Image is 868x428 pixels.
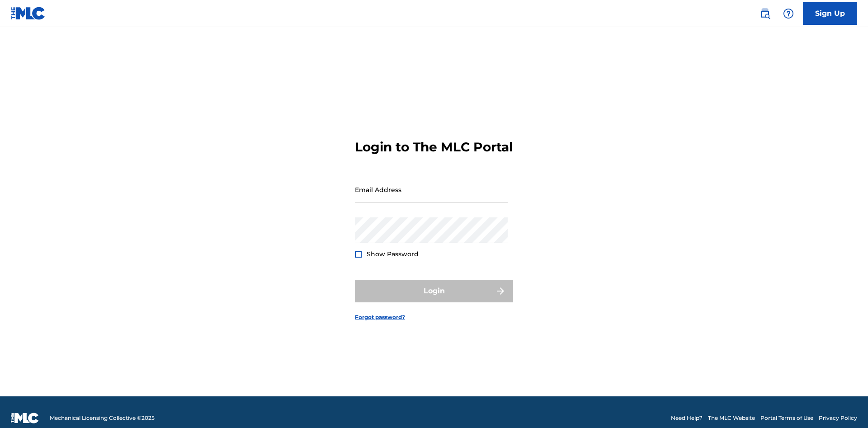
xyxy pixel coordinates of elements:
[803,2,857,25] a: Sign Up
[759,8,770,19] img: search
[779,5,797,23] div: Help
[355,313,405,321] a: Forgot password?
[783,8,794,19] img: help
[823,385,868,428] iframe: Chat Widget
[671,414,703,422] a: Need Help?
[708,414,755,422] a: The MLC Website
[367,250,419,258] span: Show Password
[50,414,155,422] span: Mechanical Licensing Collective © 2025
[819,414,857,422] a: Privacy Policy
[11,413,39,423] img: logo
[11,7,46,20] img: MLC Logo
[355,139,513,155] h3: Login to The MLC Portal
[760,414,813,422] a: Portal Terms of Use
[756,5,774,23] a: Public Search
